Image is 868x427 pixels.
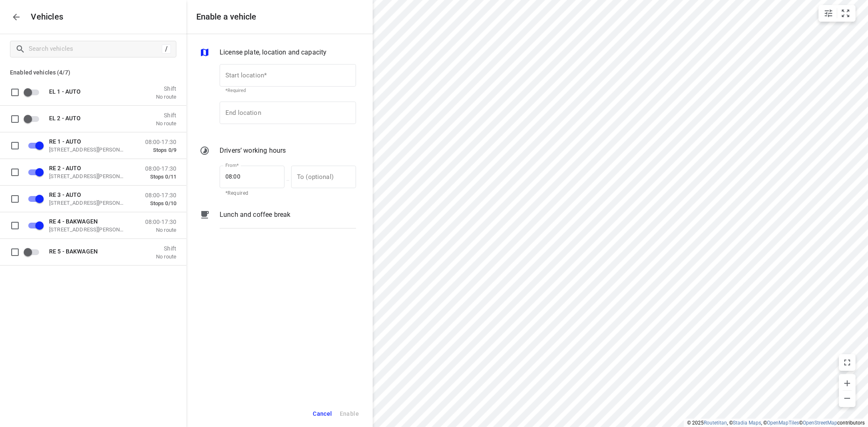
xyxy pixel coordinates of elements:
[819,5,856,22] div: small contained button group
[220,210,290,220] p: Lunch and coffee break
[225,189,279,198] p: *Required
[49,199,132,206] p: [STREET_ADDRESS][PERSON_NAME]
[820,5,837,22] button: Map settings
[25,12,64,22] p: Vehicles
[200,146,356,157] div: Drivers’ working hours
[156,120,176,127] p: No route
[49,164,81,171] span: RE 2 - AUTO
[49,138,81,144] span: RE 1 - AUTO
[145,200,176,206] p: Stops 0/10
[145,146,176,153] p: Stops 0/9
[196,12,256,22] h5: Enable a vehicle
[23,217,44,233] span: Disable
[49,88,81,94] span: EL 1 - AUTO
[49,146,132,153] p: [STREET_ADDRESS][PERSON_NAME]
[145,173,176,180] p: Stops 0/11
[49,191,81,198] span: RE 3 - AUTO
[733,420,761,426] a: Stadia Maps
[767,420,799,426] a: OpenMapTiles
[803,420,837,426] a: OpenStreetMap
[23,137,44,153] span: Disable
[29,42,162,55] input: Search vehicles
[49,218,98,224] span: RE 4 - BAKWAGEN
[156,245,176,251] p: Shift
[145,226,176,233] p: No route
[687,420,865,426] li: © 2025 , © , © © contributors
[23,191,44,206] span: Disable
[156,112,176,118] p: Shift
[220,47,326,57] p: License plate, location and capacity
[156,85,176,92] p: Shift
[49,248,98,254] span: RE 5 - BAKWAGEN
[200,210,356,235] div: Lunch and coffee break
[23,244,44,260] span: Enable
[49,173,132,179] p: [STREET_ADDRESS][PERSON_NAME]
[220,146,286,156] p: Drivers’ working hours
[162,45,171,54] div: /
[49,226,132,233] p: [STREET_ADDRESS][PERSON_NAME]
[313,409,332,419] span: Cancel
[145,191,176,198] p: 08:00-17:30
[156,253,176,260] p: No route
[23,111,44,127] span: Enable
[200,47,356,59] div: License plate, location and capacity
[225,88,350,93] p: *Required
[704,420,727,426] a: Routetitan
[284,177,291,184] p: —
[23,84,44,100] span: Enable
[145,218,176,225] p: 08:00-17:30
[23,164,44,180] span: Disable
[156,93,176,100] p: No route
[837,5,854,22] button: Fit zoom
[49,114,81,121] span: EL 2 - AUTO
[145,165,176,171] p: 08:00-17:30
[145,138,176,145] p: 08:00-17:30
[309,405,336,422] button: Cancel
